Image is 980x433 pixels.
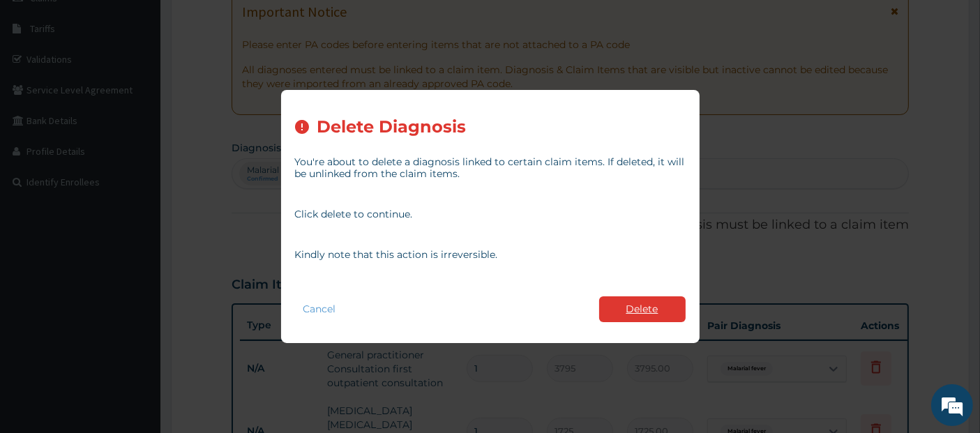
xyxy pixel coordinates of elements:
[295,299,345,319] button: Cancel
[26,70,56,105] img: d_794563401_company_1708531726252_794563401
[73,78,234,96] div: Chat with us now
[229,7,262,40] div: Minimize live chat window
[295,249,686,261] p: Kindly note that this action is irreversible.
[295,156,686,180] p: You're about to delete a diagnosis linked to certain claim items. If deleted, it will be unlinked...
[317,118,467,137] h2: Delete Diagnosis
[7,287,266,335] textarea: Type your message and hit 'Enter'
[599,296,686,322] button: Delete
[81,128,193,269] span: We're online!
[295,208,686,220] p: Click delete to continue.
